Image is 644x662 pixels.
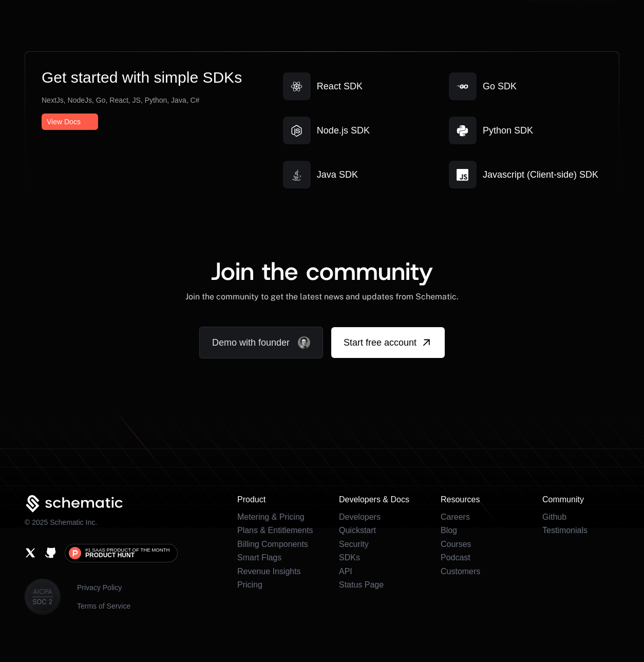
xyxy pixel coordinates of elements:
a: Revenue Insights [237,567,301,576]
a: Pricing [237,580,262,589]
a: Demo with founder, ,[object Object] [199,327,323,358]
h3: Product [237,495,314,504]
div: Join the community to get the latest news and updates from Schematic. [185,292,459,302]
a: X [25,547,36,559]
a: Plans & Entitlements [237,526,313,535]
a: Careers [441,513,470,521]
a: Javascript (Client-side) SDK [445,157,602,193]
h3: Resources [441,495,518,504]
a: Metering & Pricing [237,513,305,521]
a: Quickstart [339,526,376,535]
a: Developers [339,513,381,521]
a: Courses [441,540,471,548]
a: [object Object] [42,114,98,130]
a: React SDK [279,68,437,104]
a: Go SDK [445,68,602,104]
a: Privacy Policy [77,582,130,593]
img: Founder [298,336,310,349]
h3: Community [542,495,619,504]
span: #1 SaaS Product of the Month [85,547,169,553]
img: SOC II & Aicapa [25,579,61,615]
h2: Get started with simple SDKs [42,68,242,87]
span: Python SDK [483,123,533,138]
a: Blog [441,526,457,535]
a: #1 SaaS Product of the MonthProduct Hunt [65,544,178,562]
a: Podcast [441,553,470,562]
span: Join the community [211,255,433,288]
span: Start free account [344,335,416,350]
span: View Docs [47,117,81,127]
span: React SDK [317,79,363,93]
a: Java SDK [279,157,437,193]
a: Terms of Service [77,601,130,611]
a: Python SDK [445,112,602,148]
span: Javascript (Client-side) SDK [483,167,598,182]
a: Smart Flags [237,553,281,562]
a: API [339,567,352,576]
a: Github [542,513,566,521]
a: Testimonials [542,526,588,535]
h3: Developers & Docs [339,495,416,504]
a: Billing Components [237,540,308,548]
p: NextJs, NodeJs, Go, React, JS, Python, Java, C# [42,95,199,105]
a: Customers [441,567,480,576]
p: © 2025 Schematic Inc. [25,517,97,527]
a: Github [45,547,56,559]
a: [object Object] [331,327,445,358]
a: Status Page [339,580,384,589]
a: Node.js SDK [279,112,437,148]
span: Node.js SDK [317,123,370,138]
span: Product Hunt [85,552,135,558]
span: Java SDK [317,167,358,182]
span: Go SDK [483,79,517,93]
a: Security [339,540,369,548]
a: SDKs [339,553,360,562]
